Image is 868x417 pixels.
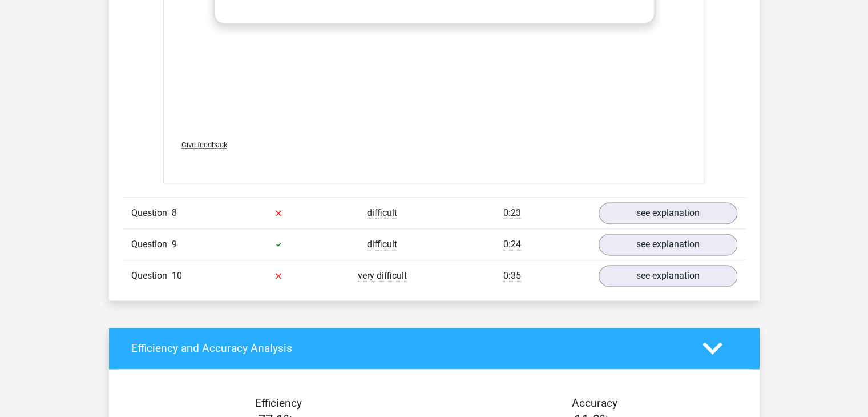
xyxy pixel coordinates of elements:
span: Question [131,206,172,220]
span: difficult [367,207,397,219]
h4: Efficiency [131,396,426,410]
h4: Accuracy [447,396,742,410]
span: Give feedback [181,141,227,149]
a: see explanation [599,265,737,287]
span: 0:23 [503,207,521,219]
a: see explanation [599,234,737,255]
span: 8 [172,207,177,218]
h4: Efficiency and Accuracy Analysis [131,342,685,355]
a: see explanation [599,202,737,224]
span: difficult [367,239,397,250]
span: Question [131,238,172,251]
span: 9 [172,239,177,250]
span: Question [131,269,172,283]
span: 0:35 [503,270,521,282]
span: 0:24 [503,239,521,250]
span: very difficult [358,270,407,282]
span: 10 [172,270,182,281]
